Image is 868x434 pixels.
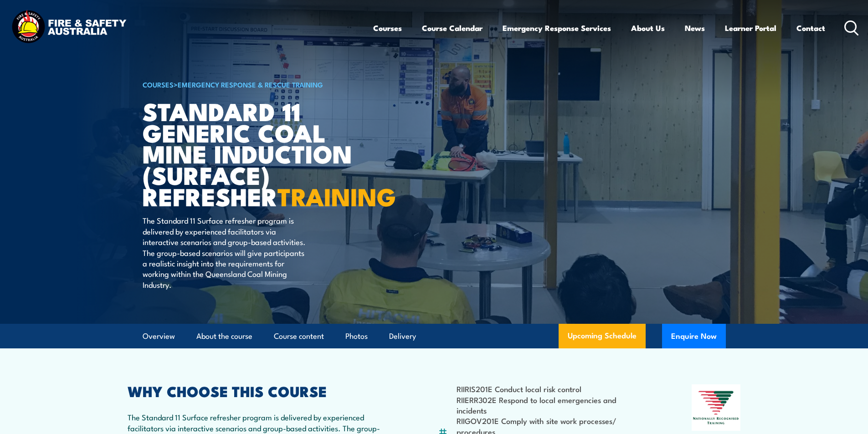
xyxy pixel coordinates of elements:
[662,324,726,348] button: Enquire Now
[631,16,665,40] a: About Us
[143,79,174,89] a: COURSES
[143,324,175,348] a: Overview
[373,16,402,40] a: Courses
[457,383,647,394] li: RIIRIS201E Conduct local risk control
[389,324,416,348] a: Delivery
[274,324,324,348] a: Course content
[143,215,309,290] p: The Standard 11 Surface refresher program is delivered by experienced facilitators via interactiv...
[178,79,323,89] a: Emergency Response & Rescue Training
[503,16,611,40] a: Emergency Response Services
[692,384,741,431] img: Nationally Recognised Training logo.
[457,394,647,416] li: RIIERR302E Respond to local emergencies and incidents
[143,100,368,207] h1: Standard 11 Generic Coal Mine Induction (Surface) Refresher
[725,16,776,40] a: Learner Portal
[559,324,646,348] a: Upcoming Schedule
[345,324,368,348] a: Photos
[277,177,396,214] strong: TRAINING
[685,16,705,40] a: News
[196,324,252,348] a: About the course
[143,79,368,90] h6: >
[796,16,825,40] a: Contact
[128,384,394,397] h2: WHY CHOOSE THIS COURSE
[422,16,483,40] a: Course Calendar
